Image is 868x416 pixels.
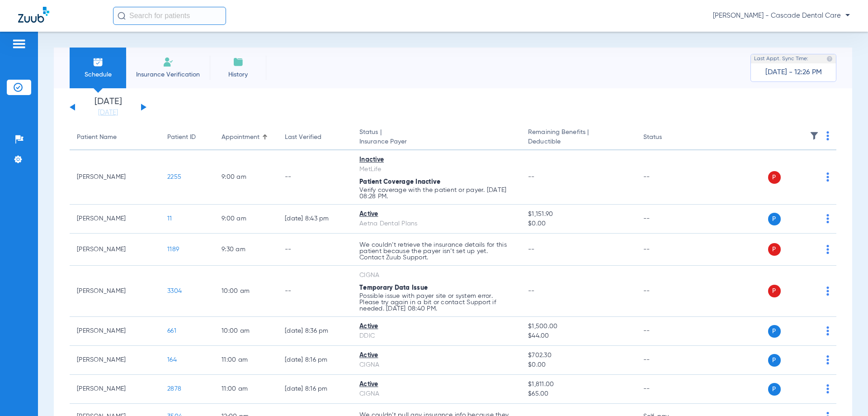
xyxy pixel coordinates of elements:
a: [DATE] [81,108,135,117]
span: Deductible [528,137,628,147]
td: [DATE] 8:43 PM [278,205,352,234]
img: group-dot-blue.svg [826,287,829,296]
th: Status [636,125,697,150]
div: Inactive [359,155,514,165]
div: Appointment [222,133,259,142]
td: -- [636,266,697,317]
li: [DATE] [81,97,135,117]
span: $0.00 [528,360,628,370]
div: Appointment [222,133,270,142]
td: 11:00 AM [214,346,278,375]
td: [PERSON_NAME] [70,205,160,234]
img: group-dot-blue.svg [826,326,829,335]
p: Possible issue with payer site or system error. Please try again in a bit or contact Support if n... [359,293,514,312]
img: last sync help info [826,56,833,62]
td: 9:30 AM [214,234,278,266]
th: Status | [352,125,521,150]
span: [DATE] - 12:26 PM [765,68,822,77]
span: [PERSON_NAME] - Cascade Dental Care [713,11,850,20]
div: Last Verified [285,133,321,142]
span: Schedule [76,70,119,79]
span: $65.00 [528,389,628,399]
span: P [768,213,781,225]
td: -- [278,150,352,205]
td: -- [278,266,352,317]
span: P [768,325,781,338]
th: Remaining Benefits | [521,125,636,150]
div: Active [359,351,514,360]
span: P [768,354,781,367]
span: $1,811.00 [528,380,628,389]
div: MetLife [359,165,514,174]
td: -- [636,375,697,404]
span: $1,151.90 [528,210,628,219]
img: group-dot-blue.svg [826,355,829,364]
span: P [768,383,781,396]
div: CIGNA [359,389,514,399]
td: -- [636,150,697,205]
td: [PERSON_NAME] [70,317,160,346]
div: DDIC [359,331,514,341]
img: Search Icon [118,12,126,20]
div: Active [359,210,514,219]
td: 9:00 AM [214,205,278,234]
div: Patient Name [77,133,117,142]
span: P [768,243,781,256]
td: 10:00 AM [214,317,278,346]
input: Search for patients [113,7,226,25]
span: $1,500.00 [528,322,628,331]
div: Patient Name [77,133,153,142]
img: History [233,57,244,67]
td: -- [636,234,697,266]
div: Active [359,380,514,389]
div: CIGNA [359,271,514,280]
span: $0.00 [528,219,628,229]
td: -- [636,346,697,375]
span: History [217,70,259,79]
td: [PERSON_NAME] [70,234,160,266]
td: [DATE] 8:16 PM [278,375,352,404]
span: Patient Coverage Inactive [359,179,440,185]
span: Temporary Data Issue [359,285,428,291]
span: 2255 [167,174,181,180]
div: CIGNA [359,360,514,370]
span: $702.30 [528,351,628,360]
iframe: Chat Widget [823,373,868,416]
div: Patient ID [167,133,207,142]
td: [DATE] 8:16 PM [278,346,352,375]
span: 3304 [167,288,182,294]
span: P [768,285,781,297]
img: Manual Insurance Verification [163,57,174,67]
td: -- [278,234,352,266]
img: Schedule [93,57,104,67]
td: [PERSON_NAME] [70,150,160,205]
p: Verify coverage with the patient or payer. [DATE] 08:28 PM. [359,187,514,200]
span: -- [528,246,535,253]
span: $44.00 [528,331,628,341]
td: [PERSON_NAME] [70,375,160,404]
img: hamburger-icon [12,38,26,49]
div: Aetna Dental Plans [359,219,514,229]
span: -- [528,174,535,180]
img: group-dot-blue.svg [826,131,829,140]
span: 1189 [167,246,179,253]
span: Insurance Payer [359,137,514,147]
td: [PERSON_NAME] [70,346,160,375]
p: We couldn’t retrieve the insurance details for this patient because the payer isn’t set up yet. C... [359,242,514,261]
td: -- [636,317,697,346]
img: group-dot-blue.svg [826,172,829,182]
div: Patient ID [167,133,196,142]
td: 11:00 AM [214,375,278,404]
td: 9:00 AM [214,150,278,205]
span: 11 [167,215,172,222]
span: Last Appt. Sync Time: [754,54,808,63]
td: [DATE] 8:36 PM [278,317,352,346]
img: group-dot-blue.svg [826,214,829,223]
span: Insurance Verification [133,70,203,79]
img: filter.svg [810,131,819,140]
span: -- [528,288,535,294]
td: -- [636,205,697,234]
span: 661 [167,328,176,334]
td: 10:00 AM [214,266,278,317]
